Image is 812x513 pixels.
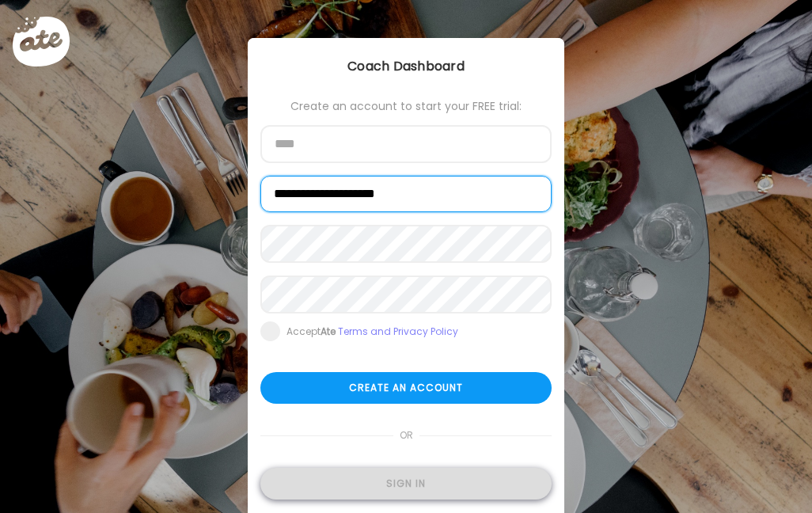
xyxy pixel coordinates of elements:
[260,100,552,112] div: Create an account to start your FREE trial:
[260,468,552,500] div: Sign in
[248,57,564,76] div: Coach Dashboard
[286,325,458,338] div: Accept
[338,325,458,338] a: Terms and Privacy Policy
[260,372,552,404] div: Create an account
[321,325,336,338] b: Ate
[393,420,419,451] span: or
